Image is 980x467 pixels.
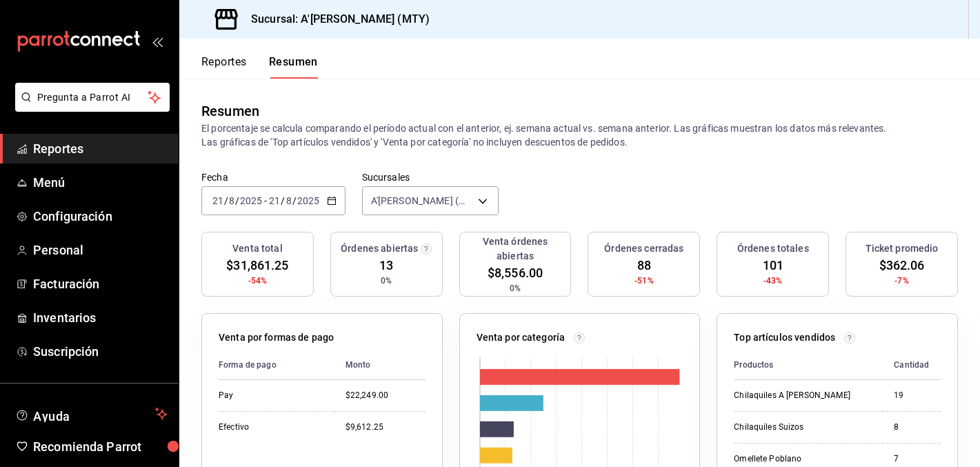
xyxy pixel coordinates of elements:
[228,195,235,206] input: --
[866,241,939,256] h3: Ticket promedio
[883,350,940,380] th: Cantidad
[33,241,168,259] span: Personal
[371,194,473,208] span: A'[PERSON_NAME] (MTY)
[224,195,228,206] span: /
[894,421,929,433] div: 8
[734,330,835,345] p: Top artículos vendidos
[734,453,872,465] div: Omellete Poblano
[346,421,426,433] div: $9,612.25
[763,275,783,287] span: -43%
[381,275,392,287] span: 0%
[219,330,334,345] p: Venta por formas de pago
[152,36,163,47] button: open_drawer_menu
[286,195,292,206] input: --
[201,55,318,79] div: navigation tabs
[379,256,393,275] span: 13
[226,256,288,275] span: $31,861.25
[239,195,263,206] input: ----
[201,172,346,182] label: Fecha
[33,139,168,158] span: Reportes
[734,421,872,433] div: Chilaquiles Suizos
[235,195,239,206] span: /
[341,241,418,256] h3: Órdenes abiertas
[734,350,883,380] th: Productos
[212,195,224,206] input: --
[362,172,499,182] label: Sucursales
[248,275,268,287] span: -54%
[33,173,168,192] span: Menú
[466,235,566,264] h3: Venta órdenes abiertas
[264,195,267,206] span: -
[268,195,281,206] input: --
[219,350,334,380] th: Forma de pago
[10,100,170,115] a: Pregunta a Parrot AI
[37,90,148,105] span: Pregunta a Parrot AI
[763,256,783,275] span: 101
[734,390,872,401] div: Chilaquiles A [PERSON_NAME]
[201,55,247,79] button: Reportes
[219,421,323,433] div: Efectivo
[201,101,259,121] div: Resumen
[510,282,521,295] span: 0%
[297,195,320,206] input: ----
[737,241,809,256] h3: Órdenes totales
[15,83,170,112] button: Pregunta a Parrot AI
[33,437,168,456] span: Recomienda Parrot
[33,342,168,361] span: Suscripción
[281,195,285,206] span: /
[219,390,323,401] div: Pay
[33,207,168,226] span: Configuración
[334,350,426,380] th: Monto
[604,241,683,256] h3: Órdenes cerradas
[637,256,651,275] span: 88
[33,406,150,422] span: Ayuda
[33,275,168,293] span: Facturación
[477,330,566,345] p: Venta por categoría
[240,11,430,28] h3: Sucursal: A'[PERSON_NAME] (MTY)
[33,308,168,327] span: Inventarios
[201,121,958,149] p: El porcentaje se calcula comparando el período actual con el anterior, ej. semana actual vs. sema...
[346,390,426,401] div: $22,249.00
[292,195,297,206] span: /
[488,264,543,282] span: $8,556.00
[879,256,925,275] span: $362.06
[894,275,908,287] span: -7%
[894,453,929,465] div: 7
[634,275,654,287] span: -51%
[894,390,929,401] div: 19
[269,55,318,79] button: Resumen
[232,241,282,256] h3: Venta total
